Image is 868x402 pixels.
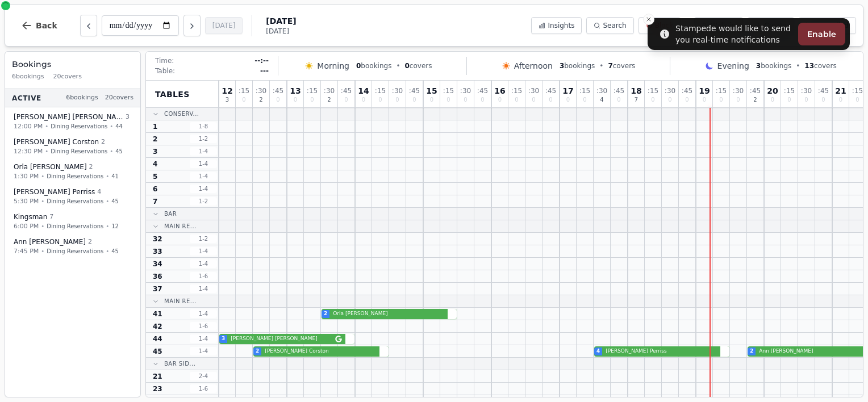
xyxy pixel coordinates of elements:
[562,87,573,95] span: 17
[256,347,259,355] span: 2
[608,61,635,70] span: covers
[153,147,157,156] span: 3
[155,56,174,65] span: Time:
[153,172,157,181] span: 5
[716,87,727,94] span: : 15
[239,87,249,94] span: : 15
[153,185,157,194] span: 6
[222,87,232,95] span: 12
[190,384,217,393] span: 1 - 6
[750,347,753,355] span: 2
[378,97,382,103] span: 0
[835,87,846,95] span: 21
[153,259,162,269] span: 34
[787,97,791,103] span: 0
[635,97,638,103] span: 7
[481,97,484,103] span: 0
[153,284,162,294] span: 37
[331,310,444,318] span: Orla [PERSON_NAME]
[443,87,454,94] span: : 15
[242,97,245,103] span: 0
[190,235,217,243] span: 1 - 2
[631,87,641,95] span: 18
[106,222,109,231] span: •
[164,359,195,368] span: Bar Sid...
[821,97,825,103] span: 0
[498,97,502,103] span: 0
[115,122,123,131] span: 44
[430,97,433,103] span: 0
[324,310,327,318] span: 2
[101,137,105,147] span: 2
[682,87,692,94] span: : 45
[14,196,39,206] span: 5:30 PM
[155,89,190,100] span: Tables
[190,247,217,256] span: 1 - 4
[126,112,130,122] span: 3
[14,221,39,231] span: 6:00 PM
[222,335,225,343] span: 3
[362,97,365,103] span: 0
[335,336,342,342] svg: Google booking
[7,208,138,235] button: Kingsman76:00 PM•Dining Reservations•12
[41,197,44,206] span: •
[608,62,612,70] span: 7
[804,62,814,70] span: 13
[14,146,43,156] span: 12:30 PM
[412,97,416,103] span: 0
[111,222,119,231] span: 12
[164,110,199,118] span: Conserv...
[719,97,723,103] span: 0
[736,97,740,103] span: 0
[426,87,437,95] span: 15
[750,87,761,94] span: : 45
[396,61,400,70] span: •
[36,22,57,30] span: Back
[47,197,103,206] span: Dining Reservations
[190,334,217,343] span: 1 - 4
[327,97,331,103] span: 2
[51,147,107,156] span: Dining Reservations
[153,372,162,381] span: 21
[254,56,269,65] span: --:--
[528,87,539,94] span: : 30
[596,347,600,355] span: 4
[7,233,138,260] button: Ann [PERSON_NAME]27:45 PM•Dining Reservations•45
[460,87,471,94] span: : 30
[566,97,570,103] span: 0
[153,309,162,319] span: 41
[356,61,391,70] span: bookings
[7,133,138,160] button: [PERSON_NAME] Corston212:30 PM•Dining Reservations•45
[852,87,863,94] span: : 15
[155,66,175,76] span: Table:
[12,72,44,82] span: 6 bookings
[290,87,301,95] span: 13
[153,135,157,144] span: 2
[796,61,800,70] span: •
[190,185,217,193] span: 1 - 4
[205,17,243,34] button: [DATE]
[260,66,269,76] span: ---
[190,259,217,268] span: 1 - 4
[266,27,296,36] span: [DATE]
[600,97,603,103] span: 4
[14,162,87,171] span: Orla [PERSON_NAME]
[404,62,409,70] span: 0
[14,246,39,256] span: 7:45 PM
[643,14,654,25] button: Close toast
[767,87,778,95] span: 20
[586,17,633,34] button: Search
[153,334,162,344] span: 44
[392,87,403,94] span: : 30
[41,222,44,231] span: •
[717,60,749,72] span: Evening
[545,87,556,94] span: : 45
[276,97,279,103] span: 0
[190,197,217,206] span: 1 - 2
[685,97,688,103] span: 0
[818,87,829,94] span: : 45
[190,272,217,280] span: 1 - 6
[273,87,283,94] span: : 45
[675,23,794,45] div: Stampede would like to send you real-time notifications
[190,172,217,181] span: 1 - 4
